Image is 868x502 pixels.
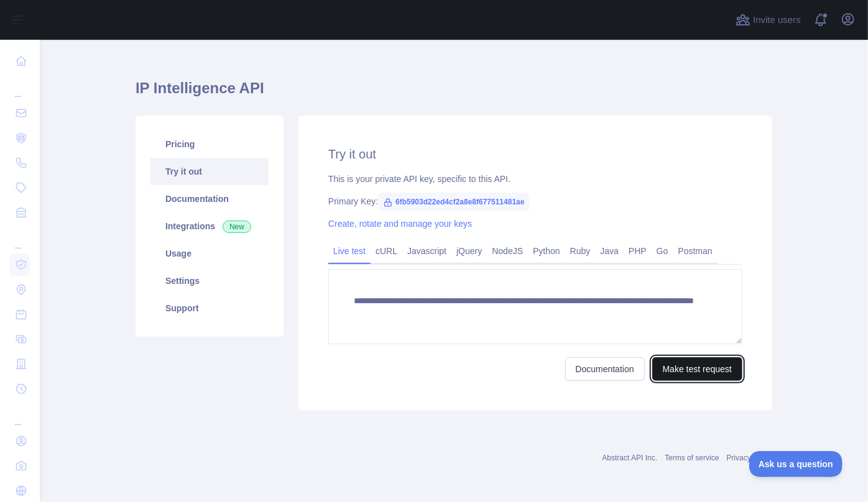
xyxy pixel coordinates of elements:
a: Documentation [565,357,645,381]
a: Support [150,294,269,322]
a: Privacy policy [727,454,772,462]
a: Try it out [150,158,269,185]
a: cURL [371,241,402,261]
a: Settings [150,267,269,294]
div: ... [10,226,30,251]
iframe: Toggle Customer Support [749,451,843,477]
button: Make test request [652,357,742,381]
span: Invite users [753,13,801,27]
a: Postman [673,241,718,261]
a: Integrations New [150,212,269,240]
h1: IP Intelligence API [136,78,772,108]
button: Invite users [733,10,803,30]
div: ... [10,403,30,427]
a: Pricing [150,130,269,158]
a: Abstract API Inc. [603,454,658,462]
div: Primary Key: [328,195,742,208]
div: This is your private API key, specific to this API. [328,173,742,185]
a: jQuery [451,241,487,261]
a: Documentation [150,185,269,212]
a: Terms of service [665,454,719,462]
a: PHP [624,241,652,261]
a: Usage [150,240,269,267]
a: NodeJS [487,241,528,261]
a: Java [596,241,624,261]
a: Ruby [565,241,596,261]
div: ... [10,75,30,99]
span: 6fb5903d22ed4cf2a8e8f677511481ae [378,193,530,211]
a: Live test [328,241,371,261]
a: Javascript [402,241,451,261]
h2: Try it out [328,145,742,163]
a: Python [528,241,565,261]
a: Go [652,241,673,261]
a: Create, rotate and manage your keys [328,219,472,229]
span: New [223,221,251,233]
